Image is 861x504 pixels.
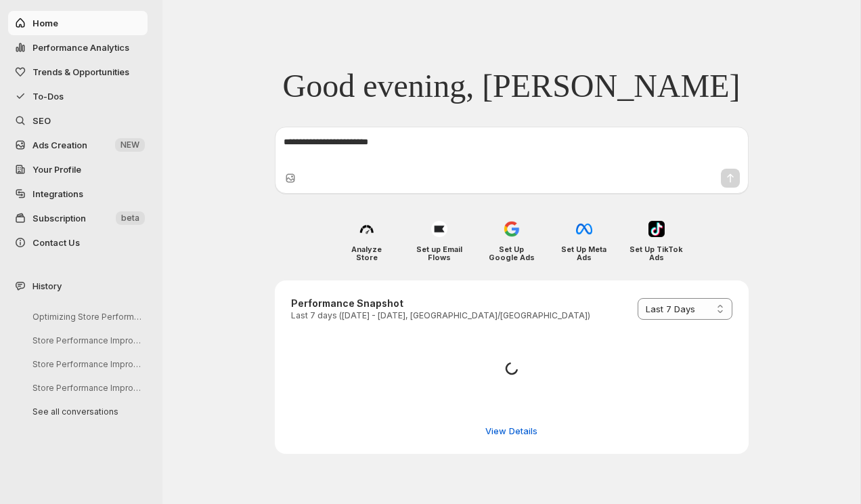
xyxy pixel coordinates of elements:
button: Subscription [8,206,148,230]
span: To-Dos [32,91,64,102]
span: Trends & Opportunities [32,66,129,77]
img: Analyze Store icon [359,221,375,237]
button: Store Performance Improvement Analysis Steps [22,330,150,351]
p: Last 7 days ([DATE] - [DATE], [GEOGRAPHIC_DATA]/[GEOGRAPHIC_DATA]) [291,310,590,321]
span: Your Profile [32,164,81,175]
a: Your Profile [8,157,148,182]
img: Set Up TikTok Ads icon [648,221,665,237]
img: Set up Email Flows icon [431,221,447,237]
a: Integrations [8,182,148,206]
button: Store Performance Improvement Analysis Steps [22,354,150,375]
button: Upload image [284,171,297,185]
span: Home [32,18,58,28]
h4: Set Up Meta Ads [557,245,611,261]
span: View Details [485,424,537,438]
button: Contact Us [8,230,148,255]
h4: Set Up TikTok Ads [630,245,683,261]
button: Trends & Opportunities [8,60,148,84]
span: beta [121,213,139,224]
h4: Set up Email Flows [412,245,466,261]
span: Good evening, [PERSON_NAME] [283,66,741,106]
span: SEO [32,115,51,126]
img: Set Up Google Ads icon [504,221,520,237]
button: See all conversations [22,401,150,422]
button: Optimizing Store Performance Analysis Steps [22,306,150,327]
img: Set Up Meta Ads icon [576,221,592,237]
span: History [32,279,62,293]
span: Integrations [32,188,83,199]
button: Performance Analytics [8,35,148,60]
button: View detailed performance [477,420,546,442]
h4: Set Up Google Ads [485,245,538,261]
button: Ads Creation [8,133,148,157]
button: Home [8,11,148,35]
span: NEW [120,140,139,150]
h3: Performance Snapshot [291,297,590,310]
a: SEO [8,108,148,133]
button: Store Performance Improvement Analysis [22,377,150,398]
span: Performance Analytics [32,42,129,53]
button: To-Dos [8,84,148,108]
span: Subscription [32,213,86,224]
span: Contact Us [32,237,80,248]
span: Ads Creation [32,140,87,150]
h4: Analyze Store [340,245,393,261]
